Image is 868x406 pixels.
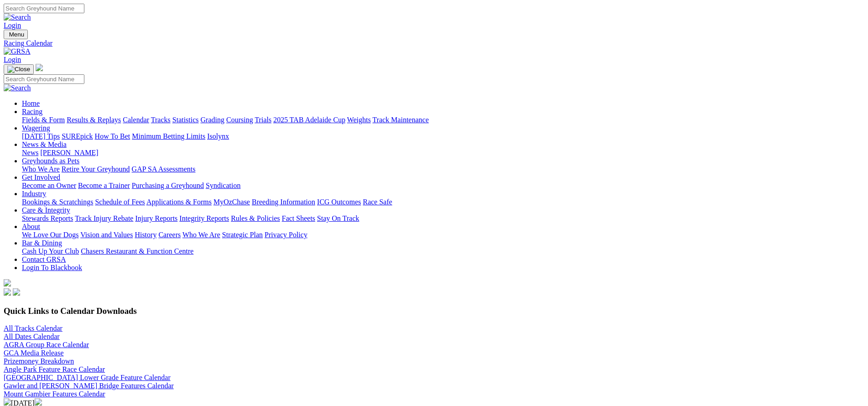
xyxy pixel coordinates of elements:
[22,214,73,222] a: Stewards Reports
[4,30,28,39] button: Toggle navigation
[22,182,864,190] div: Get Involved
[95,132,130,140] a: How To Bet
[4,306,864,316] h3: Quick Links to Calendar Downloads
[22,141,67,148] a: News & Media
[172,116,199,124] a: Statistics
[75,214,133,222] a: Track Injury Rebate
[22,255,66,263] a: Contact GRSA
[22,116,864,124] div: Racing
[132,165,196,173] a: GAP SA Assessments
[132,132,205,140] a: Minimum Betting Limits
[146,198,212,206] a: Applications & Forms
[81,247,193,255] a: Chasers Restaurant & Function Centre
[67,116,121,124] a: Results & Replays
[182,231,220,239] a: Who We Are
[22,99,40,107] a: Home
[4,4,84,13] input: Search
[265,231,307,239] a: Privacy Policy
[78,182,130,189] a: Become a Trainer
[4,324,62,332] a: All Tracks Calendar
[22,173,60,181] a: Get Involved
[22,264,82,271] a: Login To Blackbook
[4,279,11,286] img: logo-grsa-white.png
[62,165,130,173] a: Retire Your Greyhound
[22,108,42,115] a: Racing
[22,190,46,198] a: Industry
[22,124,50,132] a: Wagering
[4,13,31,21] img: Search
[95,198,145,206] a: Schedule of Fees
[132,182,204,189] a: Purchasing a Greyhound
[282,214,315,222] a: Fact Sheets
[4,39,864,47] a: Racing Calendar
[207,132,229,140] a: Isolynx
[363,198,392,206] a: Race Safe
[4,47,31,56] img: GRSA
[231,214,280,222] a: Rules & Policies
[179,214,229,222] a: Integrity Reports
[151,116,171,124] a: Tracks
[4,398,11,406] img: chevron-left-pager-white.svg
[22,239,62,247] a: Bar & Dining
[22,231,78,239] a: We Love Our Dogs
[4,64,34,74] button: Toggle navigation
[22,132,864,141] div: Wagering
[4,349,64,357] a: GCA Media Release
[22,165,864,173] div: Greyhounds as Pets
[35,398,42,406] img: chevron-right-pager-white.svg
[273,116,345,124] a: 2025 TAB Adelaide Cup
[226,116,253,124] a: Coursing
[22,247,864,255] div: Bar & Dining
[4,365,105,373] a: Angle Park Feature Race Calendar
[4,382,174,390] a: Gawler and [PERSON_NAME] Bridge Features Calendar
[9,31,24,38] span: Menu
[4,288,11,296] img: facebook.svg
[255,116,271,124] a: Trials
[13,288,20,296] img: twitter.svg
[135,214,177,222] a: Injury Reports
[4,341,89,349] a: AGRA Group Race Calendar
[22,223,40,230] a: About
[158,231,181,239] a: Careers
[4,84,31,92] img: Search
[317,198,361,206] a: ICG Outcomes
[22,247,79,255] a: Cash Up Your Club
[22,149,38,156] a: News
[4,333,60,340] a: All Dates Calendar
[22,165,60,173] a: Who We Are
[201,116,224,124] a: Grading
[222,231,263,239] a: Strategic Plan
[22,149,864,157] div: News & Media
[22,198,864,206] div: Industry
[62,132,93,140] a: SUREpick
[373,116,429,124] a: Track Maintenance
[213,198,250,206] a: MyOzChase
[22,182,76,189] a: Become an Owner
[347,116,371,124] a: Weights
[4,74,84,84] input: Search
[4,374,171,381] a: [GEOGRAPHIC_DATA] Lower Grade Feature Calendar
[317,214,359,222] a: Stay On Track
[4,56,21,63] a: Login
[22,116,65,124] a: Fields & Form
[206,182,240,189] a: Syndication
[36,64,43,71] img: logo-grsa-white.png
[22,206,70,214] a: Care & Integrity
[4,390,105,398] a: Mount Gambier Features Calendar
[40,149,98,156] a: [PERSON_NAME]
[22,214,864,223] div: Care & Integrity
[252,198,315,206] a: Breeding Information
[22,231,864,239] div: About
[80,231,133,239] a: Vision and Values
[123,116,149,124] a: Calendar
[22,198,93,206] a: Bookings & Scratchings
[22,157,79,165] a: Greyhounds as Pets
[22,132,60,140] a: [DATE] Tips
[7,66,30,73] img: Close
[135,231,156,239] a: History
[4,357,74,365] a: Prizemoney Breakdown
[4,21,21,29] a: Login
